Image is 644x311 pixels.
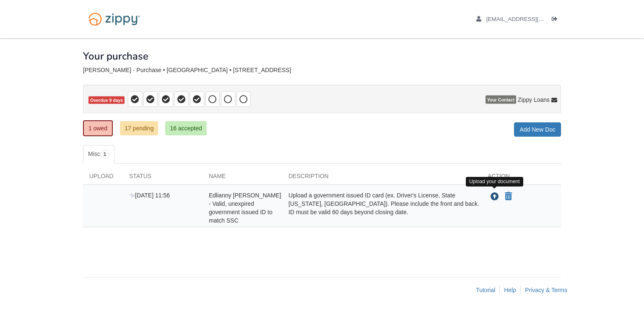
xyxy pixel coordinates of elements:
[490,191,500,202] button: Upload Edlianny Rincon - Valid, unexpired government issued ID to match SSC
[466,177,523,187] div: Upload your document
[120,121,158,135] a: 17 pending
[88,96,125,104] span: Overdue 9 days
[83,172,123,184] div: Upload
[100,150,110,158] span: 1
[83,67,561,74] div: [PERSON_NAME] - Purchase • [GEOGRAPHIC_DATA] • [STREET_ADDRESS]
[525,287,567,293] a: Privacy & Terms
[476,16,582,24] a: edit profile
[83,120,113,136] a: 1 owed
[552,16,561,24] a: Log out
[129,192,170,199] span: [DATE] 11:56
[203,172,282,184] div: Name
[165,121,206,135] a: 16 accepted
[209,192,281,224] span: Edlianny [PERSON_NAME] - Valid, unexpired government issued ID to match SSC
[83,145,114,163] a: Misc
[123,172,203,184] div: Status
[83,51,148,62] h1: Your purchase
[481,172,561,184] div: Action
[486,96,516,104] span: Your Contact
[504,192,513,202] button: Declare Edlianny Rincon - Valid, unexpired government issued ID to match SSC not applicable
[518,96,550,104] span: Zippy Loans
[514,122,561,137] a: Add New Doc
[476,287,495,293] a: Tutorial
[83,8,145,30] img: Logo
[282,191,481,225] div: Upload a government issued ID card (ex. Driver's License, State [US_STATE], [GEOGRAPHIC_DATA]). P...
[504,287,516,293] a: Help
[282,172,481,184] div: Description
[486,16,582,22] span: edliannyrincon@gmail.com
